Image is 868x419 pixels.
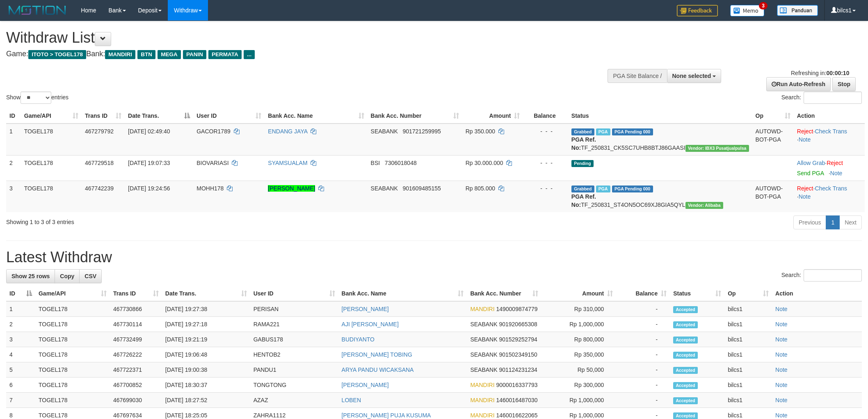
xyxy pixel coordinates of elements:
[6,30,571,46] h1: Withdraw List
[826,70,849,76] strong: 00:00:10
[670,286,724,301] th: Status: activate to sort column ascending
[265,108,367,124] th: Bank Acc. Name: activate to sort column ascending
[85,273,96,279] span: CSV
[6,301,35,317] td: 1
[797,160,825,166] a: Allow Grab
[781,269,862,282] label: Search:
[775,397,788,403] a: Note
[162,301,250,317] td: [DATE] 19:27:38
[724,378,772,393] td: bilcs1
[342,306,389,312] a: [PERSON_NAME]
[6,393,35,408] td: 7
[724,362,772,378] td: bilcs1
[470,366,497,373] span: SEABANK
[766,77,831,91] a: Run Auto-Refresh
[338,286,467,301] th: Bank Acc. Name: activate to sort column ascending
[35,378,110,393] td: TOGEL178
[110,393,162,408] td: 467699030
[759,2,767,9] span: 3
[342,382,389,388] a: [PERSON_NAME]
[616,301,670,317] td: -
[162,332,250,347] td: [DATE] 19:21:19
[541,393,616,408] td: Rp 1,000,000
[6,249,862,266] h1: Latest Withdraw
[496,397,537,403] span: Copy 1460016487030 to clipboard
[470,397,494,403] span: MANDIRI
[105,50,135,59] span: MANDIRI
[541,286,616,301] th: Amount: activate to sort column ascending
[21,181,82,212] td: TOGEL178
[496,306,537,312] span: Copy 1490009874779 to clipboard
[673,306,698,313] span: Accepted
[28,50,86,59] span: ITOTO > TOGEL178
[402,128,441,135] span: Copy 901721259995 to clipboard
[526,127,564,135] div: - - -
[797,170,824,176] a: Send PGA
[724,332,772,347] td: bilcs1
[85,128,114,135] span: 467279792
[85,185,114,192] span: 467742239
[804,269,862,282] input: Search:
[244,50,255,59] span: ...
[35,301,110,317] td: TOGEL178
[470,351,497,358] span: SEABANK
[839,215,862,229] a: Next
[110,347,162,362] td: 467726222
[250,286,338,301] th: User ID: activate to sort column ascending
[342,397,361,403] a: LOBEN
[673,352,698,359] span: Accepted
[724,393,772,408] td: bilcs1
[467,286,541,301] th: Bank Acc. Number: activate to sort column ascending
[568,181,752,212] td: TF_250831_ST4ON5OC69XJ8GIA5QYL
[21,124,82,156] td: TOGEL178
[571,185,594,192] span: Grabbed
[832,77,856,91] a: Stop
[162,393,250,408] td: [DATE] 18:27:52
[673,397,698,404] span: Accepted
[342,321,399,327] a: AJI [PERSON_NAME]
[541,347,616,362] td: Rp 350,000
[11,273,50,279] span: Show 25 rows
[777,5,818,16] img: panduan.png
[616,347,670,362] td: -
[35,286,110,301] th: Game/API: activate to sort column ascending
[250,317,338,332] td: RAMA221
[250,332,338,347] td: GABUS178
[250,301,338,317] td: PERISAN
[85,160,114,166] span: 467729518
[162,378,250,393] td: [DATE] 18:30:37
[781,92,862,104] label: Search:
[568,108,752,124] th: Status
[791,70,849,76] span: Refreshing in:
[6,332,35,347] td: 3
[499,366,537,373] span: Copy 901124231234 to clipboard
[35,317,110,332] td: TOGEL178
[797,185,813,192] a: Reject
[804,92,862,104] input: Search:
[793,215,826,229] a: Previous
[496,382,537,388] span: Copy 9000016337793 to clipboard
[162,347,250,362] td: [DATE] 19:06:48
[526,184,564,192] div: - - -
[35,393,110,408] td: TOGEL178
[342,351,412,358] a: [PERSON_NAME] TOBING
[608,69,667,83] div: PGA Site Balance /
[685,202,723,209] span: Vendor URL: https://settle4.1velocity.biz
[673,382,698,389] span: Accepted
[250,362,338,378] td: PANDU1
[21,108,82,124] th: Game/API: activate to sort column ascending
[21,155,82,181] td: TOGEL178
[797,128,813,135] a: Reject
[110,378,162,393] td: 467700852
[775,382,788,388] a: Note
[128,160,170,166] span: [DATE] 19:07:33
[799,136,811,143] a: Note
[612,128,653,135] span: PGA Pending
[794,155,865,181] td: ·
[752,181,794,212] td: AUTOWD-BOT-PGA
[6,317,35,332] td: 2
[342,412,431,419] a: [PERSON_NAME] PUJA KUSUMA
[196,185,224,192] span: MOHH178
[752,124,794,156] td: AUTOWD-BOT-PGA
[137,50,155,59] span: BTN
